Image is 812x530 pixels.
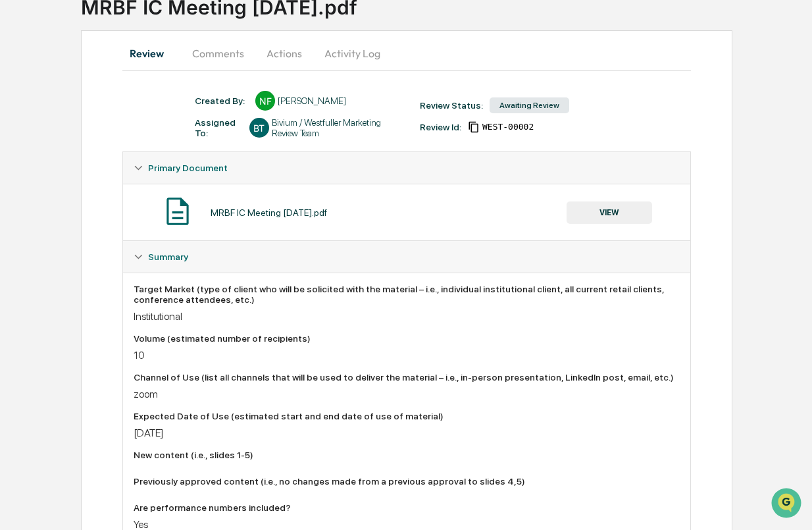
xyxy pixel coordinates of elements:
[314,38,391,69] button: Activity Log
[95,167,106,178] div: 🗄️
[182,38,255,69] button: Comments
[482,122,534,132] span: dddcee63-616d-441b-8114-8429cb3526e1
[255,38,314,69] button: Actions
[93,223,159,233] a: Powered byPylon
[8,161,90,184] a: 🖐️Preclearance
[13,167,24,178] div: 🖐️
[278,95,346,106] div: [PERSON_NAME]
[195,95,249,106] div: Created By: ‎ ‎
[272,117,407,138] div: Bivium / Westfuller Marketing Review Team
[134,388,680,400] div: zoom
[134,502,680,513] div: Are performance numbers included?
[123,241,690,273] div: Summary
[26,191,83,204] span: Data Lookup
[45,101,216,114] div: Start new chat
[13,192,24,203] div: 🔎
[134,284,680,305] div: Target Market (type of client who will be solicited with the material – i.e., individual institut...
[224,105,240,120] button: Start new chat
[122,38,691,69] div: secondary tabs example
[420,122,461,132] div: Review Id:
[134,372,680,383] div: Channel of Use (list all channels that will be used to deliver the material – i.e., in-person pre...
[134,427,680,439] div: [DATE]
[134,333,680,344] div: Volume (estimated number of recipients)
[13,101,37,124] img: 1746055101610-c473b297-6a78-478c-a979-82029cc54cd1
[122,38,182,69] button: Review
[567,201,652,224] button: VIEW
[8,186,88,209] a: 🔎Data Lookup
[123,152,690,184] div: Primary Document
[195,117,242,138] div: Assigned To:
[255,91,275,111] div: NF
[134,450,680,460] div: New content (i.e., slides 1-5)
[148,163,228,173] span: Primary Document
[134,476,680,487] div: Previously approved content (i.e., no changes made from a previous approval to slides 4,5)
[420,100,483,111] div: Review Status:
[770,487,805,522] iframe: Open customer support
[123,184,690,240] div: Primary Document
[161,195,194,228] img: Document Icon
[148,252,188,262] span: Summary
[490,97,569,113] div: Awaiting Review
[134,310,680,323] div: Institutional
[249,118,269,138] div: BT
[26,166,85,179] span: Preclearance
[90,161,168,184] a: 🗄️Attestations
[131,223,159,233] span: Pylon
[13,28,240,49] p: How can we help?
[109,166,163,179] span: Attestations
[134,411,680,421] div: Expected Date of Use (estimated start and end date of use of material)
[211,207,327,218] div: MRBF IC Meeting [DATE].pdf
[45,114,166,124] div: We're available if you need us!
[134,349,680,361] div: 10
